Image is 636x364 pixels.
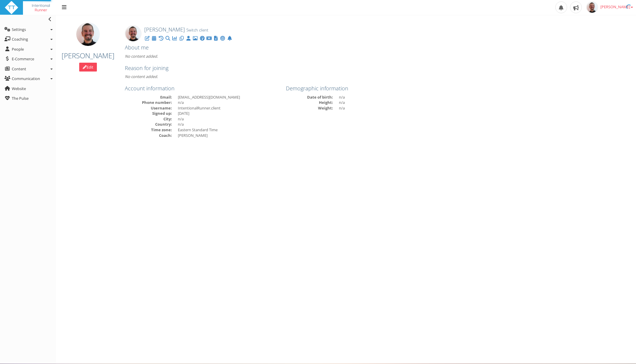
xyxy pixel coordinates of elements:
a: Files [178,36,184,41]
span: Website [12,86,26,91]
dd: IntentionalRunner.client [178,105,277,111]
dt: Time zone: [125,127,172,133]
span: People [12,46,24,52]
a: Switch client [186,27,208,33]
span: Content [12,66,26,72]
i: No content added. [125,54,158,59]
span: Coaching [12,36,28,42]
span: Settings [12,27,26,32]
span: Communication [12,76,40,81]
h4: Account information [125,86,277,92]
h4: Reason for joining [125,65,438,71]
a: Performance [172,36,178,41]
a: Account [206,36,212,41]
i: No content added. [125,74,158,79]
a: Edit [79,63,97,72]
span: E-Commerce [12,56,34,62]
a: Submitted Forms [213,36,219,41]
a: Training Zones [220,36,226,41]
dd: n/a [339,105,438,111]
h4: About me [125,45,438,51]
dd: n/a [178,116,277,122]
img: Paul RYKEN [125,25,141,42]
dd: Eastern Standard Time [178,127,277,133]
dt: Coach: [125,133,172,138]
dd: n/a [178,122,277,127]
dt: Signed up: [125,111,172,116]
dt: Phone number: [125,100,172,105]
a: Training Calendar [151,36,157,41]
dt: Username: [125,105,172,111]
img: f8fe0c634f4026adfcfc8096b3aed953 [586,1,598,13]
span: [PERSON_NAME] [144,26,185,33]
dt: Country: [125,122,172,127]
dd: [DATE] [178,111,277,116]
h4: Demographic information [286,86,438,92]
dd: n/a [339,100,438,105]
dd: n/a [178,100,277,105]
dd: n/a [339,94,438,100]
a: Profile [185,36,191,41]
dt: Height: [286,100,333,105]
span: [PERSON_NAME] [600,4,633,9]
h3: [PERSON_NAME] [60,52,116,59]
a: Progress images [192,36,198,41]
dd: [EMAIL_ADDRESS][DOMAIN_NAME] [178,94,277,100]
img: IntentionalRunnerFacebookV2.png [27,1,54,15]
a: View Applied Plans [158,36,164,41]
dt: Date of birth: [286,94,333,100]
a: Client Training Dashboard [199,36,205,41]
dd: [PERSON_NAME] [178,133,277,138]
a: Notifications [227,36,233,41]
dt: City: [125,116,172,122]
dt: Email: [125,94,172,100]
img: ttbadgewhite_48x48.png [4,1,19,15]
a: Edit Client [144,36,150,41]
a: Activity Search [165,36,171,41]
span: The Pulse [12,96,29,101]
dt: Weight: [286,105,333,111]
